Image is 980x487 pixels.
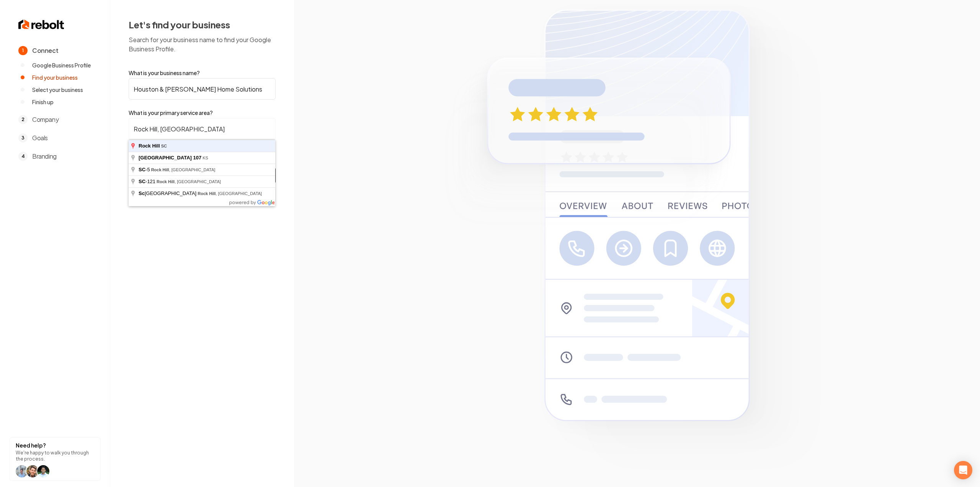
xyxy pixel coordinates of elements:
strong: Need help? [16,442,46,449]
span: [GEOGRAPHIC_DATA] [139,190,198,196]
span: Goals [32,133,48,143]
span: Sc [139,190,145,196]
span: [GEOGRAPHIC_DATA] 107 [139,155,201,161]
label: What is your primary service area? [129,109,276,116]
span: -121 [139,179,157,184]
img: help icon arwin [37,465,49,477]
span: SC [161,144,167,148]
input: City or county or neighborhood [129,118,276,139]
span: Rock Hill [198,191,216,196]
span: Connect [32,46,58,55]
span: Find your business [32,74,78,81]
input: Company Name [129,78,276,100]
p: We're happy to walk you through the process. [16,450,94,462]
span: Branding [32,152,57,161]
img: help icon Will [26,465,39,477]
span: KS [203,156,208,160]
span: Google Business Profile [32,61,91,69]
span: Finish up [32,98,54,106]
span: Rock Hill [139,143,160,149]
span: Company [32,115,59,124]
span: 1 [18,46,28,55]
span: 4 [18,152,28,161]
span: Rock Hill [151,167,169,172]
button: Need help?We're happy to walk you through the process.help icon Willhelp icon Willhelp icon arwin [9,437,101,481]
p: Search for your business name to find your Google Business Profile. [129,35,276,54]
span: Select your business [32,86,83,93]
span: 2 [18,115,28,124]
span: , [GEOGRAPHIC_DATA] [157,179,221,184]
span: Rock Hill [157,179,175,184]
span: SC [139,179,145,184]
span: 3 [18,133,28,143]
h2: Let's find your business [129,18,276,31]
img: Rebolt Logo [18,18,64,31]
span: , [GEOGRAPHIC_DATA] [198,191,262,196]
label: What is your business name? [129,69,276,77]
span: SC [139,167,145,172]
img: help icon Will [16,465,28,477]
span: , [GEOGRAPHIC_DATA] [151,167,216,172]
div: Open Intercom Messenger [954,461,972,479]
span: -5 [139,167,151,172]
